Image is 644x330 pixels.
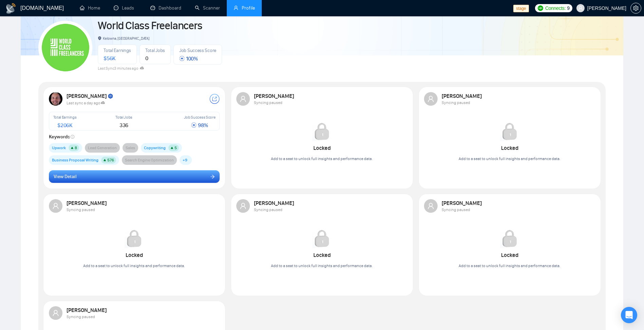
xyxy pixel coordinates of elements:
span: arrow-right [210,174,215,179]
span: 336 [119,122,128,128]
span: Job Success Score [179,48,216,53]
span: Total Jobs [145,48,165,53]
span: Syncing paused [442,207,470,212]
span: 9 [567,4,570,12]
a: dashboardDashboard [150,5,181,11]
img: Locked [125,229,144,248]
div: Open Intercom Messenger [621,307,637,323]
img: World Class Freelancers [42,24,89,71]
span: Copywriting [144,144,166,151]
span: Syncing paused [254,100,282,105]
span: stage [513,5,529,12]
strong: [PERSON_NAME] [67,200,108,206]
span: Kelowna, [GEOGRAPHIC_DATA] [98,36,149,41]
strong: Locked [126,252,143,258]
span: info-circle [71,135,74,139]
span: Lead Generation [88,144,117,151]
strong: [PERSON_NAME] [254,93,295,99]
span: Syncing paused [254,207,282,212]
strong: [PERSON_NAME] [254,200,295,206]
strong: Locked [501,252,518,258]
span: Syncing paused [442,100,470,105]
span: Syncing paused [67,314,95,319]
span: Sales [126,144,135,151]
img: Locked [500,122,519,141]
span: user [240,203,246,209]
span: 576 [107,158,114,162]
span: $ 206K [57,122,72,128]
a: setting [630,5,641,11]
span: 100 % [179,55,198,62]
span: Syncing paused [67,207,95,212]
a: messageLeads [114,5,137,11]
strong: Locked [313,252,331,258]
span: user [52,310,59,316]
img: upwork-logo.png [538,5,543,11]
span: View Detail [54,173,76,180]
span: Total Earnings [53,115,77,120]
span: Total Earnings [104,48,131,53]
span: Search Engine Optimization [125,157,174,163]
span: user [240,95,246,102]
span: Add to a seat to unlock full insights and performance data. [459,156,560,161]
img: Locked [312,122,331,141]
span: 0 [145,55,148,62]
strong: [PERSON_NAME] [442,93,483,99]
span: Last sync a day ago [67,101,105,105]
img: Locked [500,229,519,248]
strong: [PERSON_NAME] [442,200,483,206]
span: 8 [75,145,77,150]
img: logo [5,3,16,14]
strong: Keywords [49,134,75,140]
strong: Locked [501,145,518,151]
span: Business Proposal Writing [52,157,98,163]
span: setting [631,5,641,11]
span: user [427,203,434,209]
a: searchScanner [195,5,220,11]
strong: Locked [313,145,331,151]
span: user [427,95,434,102]
span: Profile [242,5,255,11]
span: + 9 [183,157,187,163]
img: top_rated [108,93,114,100]
span: Upwork [52,144,66,151]
strong: [PERSON_NAME] [67,93,114,99]
span: Connects: [545,4,566,12]
span: 5 [174,145,177,150]
span: $ 56K [104,55,115,62]
span: user [234,5,238,10]
span: Last Sync 3 minutes ago [98,66,144,71]
span: user [578,6,583,11]
span: environment [98,36,102,40]
button: View Detailarrow-right [49,170,220,183]
a: World Class Freelancers [98,19,202,32]
span: Add to a seat to unlock full insights and performance data. [271,263,373,268]
span: Add to a seat to unlock full insights and performance data. [83,263,185,268]
strong: [PERSON_NAME] [67,307,108,313]
span: Job Success Score [184,115,216,120]
span: 98 % [191,122,208,128]
a: homeHome [80,5,100,11]
span: Add to a seat to unlock full insights and performance data. [271,156,373,161]
img: Locked [312,229,331,248]
span: Total Jobs [115,115,132,120]
button: setting [630,3,641,14]
img: USER [49,92,62,106]
span: user [52,203,59,209]
span: Add to a seat to unlock full insights and performance data. [459,263,560,268]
